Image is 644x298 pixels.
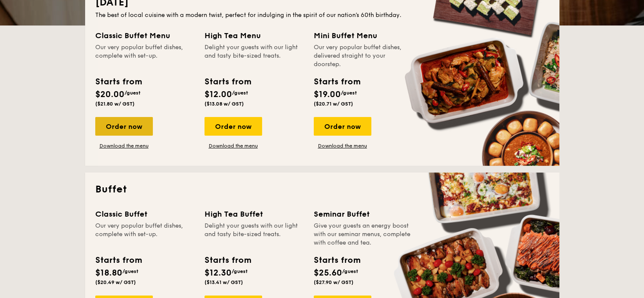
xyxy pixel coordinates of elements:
span: ($20.71 w/ GST) [314,101,353,107]
div: Classic Buffet Menu [95,30,194,42]
div: Starts from [205,254,251,267]
div: Order now [314,117,371,136]
span: $20.00 [95,89,124,100]
div: Give your guests an energy boost with our seminar menus, complete with coffee and tea. [314,222,413,247]
a: Download the menu [95,142,153,149]
div: Classic Buffet [95,208,194,220]
div: Order now [205,117,262,136]
div: High Tea Buffet [205,208,304,220]
span: ($20.49 w/ GST) [95,279,136,285]
span: /guest [341,90,357,96]
div: Our very popular buffet dishes, complete with set-up. [95,43,194,69]
a: Download the menu [205,142,262,149]
span: ($27.90 w/ GST) [314,279,354,285]
div: Our very popular buffet dishes, complete with set-up. [95,222,194,247]
span: ($13.08 w/ GST) [205,101,244,107]
span: /guest [232,90,248,96]
div: Seminar Buffet [314,208,413,220]
span: $25.60 [314,268,342,278]
span: $18.80 [95,268,122,278]
div: Delight your guests with our light and tasty bite-sized treats. [205,222,304,247]
div: Starts from [205,75,251,88]
span: /guest [232,268,248,274]
span: /guest [124,90,141,96]
div: Mini Buffet Menu [314,30,413,42]
div: Order now [95,117,153,136]
span: /guest [342,268,358,274]
div: Delight your guests with our light and tasty bite-sized treats. [205,43,304,69]
div: Our very popular buffet dishes, delivered straight to your doorstep. [314,43,413,69]
a: Download the menu [314,142,371,149]
div: High Tea Menu [205,30,304,42]
div: Starts from [95,254,141,267]
div: Starts from [95,75,141,88]
div: The best of local cuisine with a modern twist, perfect for indulging in the spirit of our nation’... [95,11,549,19]
span: $12.30 [205,268,232,278]
span: $19.00 [314,89,341,100]
h2: Buffet [95,183,549,196]
div: Starts from [314,254,360,267]
span: ($13.41 w/ GST) [205,279,243,285]
span: /guest [122,268,138,274]
span: ($21.80 w/ GST) [95,101,135,107]
span: $12.00 [205,89,232,100]
div: Starts from [314,75,360,88]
